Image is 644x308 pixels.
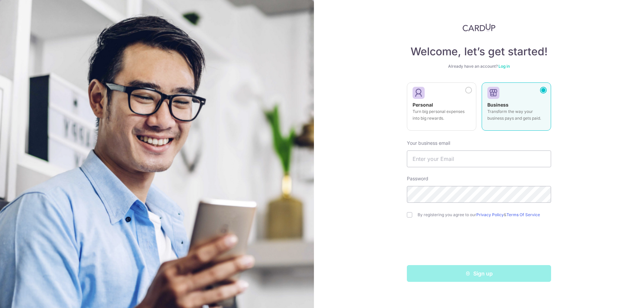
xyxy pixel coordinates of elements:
[407,45,551,58] h4: Welcome, let’s get started!
[407,140,450,146] label: Your business email
[487,102,508,108] strong: Business
[418,212,551,218] label: By registering you agree to our &
[413,102,433,108] strong: Personal
[482,82,551,135] a: Business Transform the way your business pays and gets paid.
[413,108,471,122] p: Turn big personal expenses into big rewards.
[407,150,551,167] input: Enter your Email
[407,175,428,182] label: Password
[428,231,530,257] iframe: reCAPTCHA
[498,64,510,69] a: Log in
[407,82,476,135] a: Personal Turn big personal expenses into big rewards.
[463,23,495,32] img: CardUp Logo
[487,108,545,122] p: Transform the way your business pays and gets paid.
[407,64,551,69] div: Already have an account?
[506,212,540,217] a: Terms Of Service
[476,212,504,217] a: Privacy Policy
